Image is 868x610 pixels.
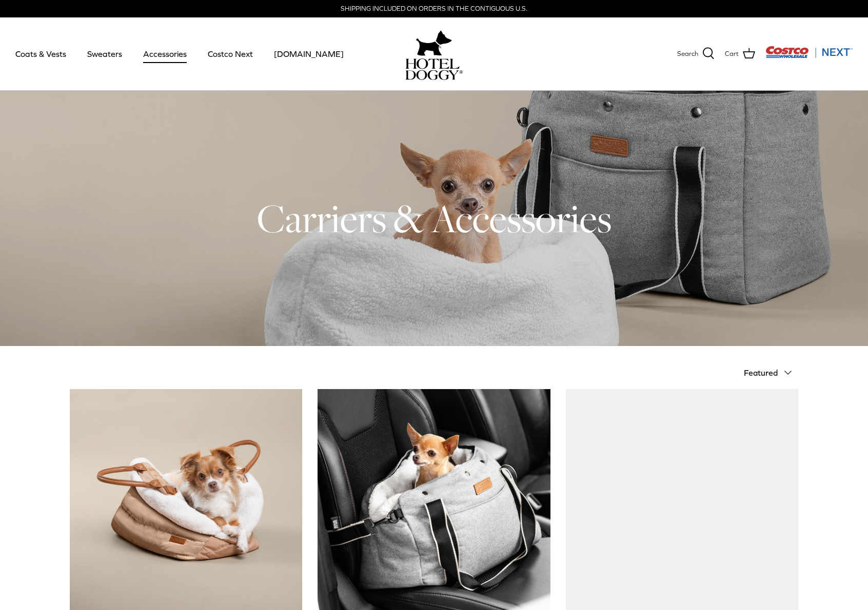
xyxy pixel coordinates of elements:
a: Visit Costco Next [765,52,853,60]
button: Featured [744,361,798,384]
a: Accessories [134,36,196,71]
h1: Carriers & Accessories [70,193,798,243]
a: Coats & Vests [6,36,75,71]
img: hoteldoggycom [405,58,463,80]
a: Sweaters [78,36,131,71]
img: Costco Next [765,46,853,58]
span: Cart [725,49,739,59]
a: Costco Next [199,36,262,71]
a: Cart [725,47,755,60]
img: hoteldoggy.com [416,28,452,58]
a: [DOMAIN_NAME] [265,36,353,71]
a: hoteldoggy.com hoteldoggycom [405,28,463,80]
a: Search [677,47,715,60]
span: Search [677,49,698,59]
span: Featured [744,368,778,377]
